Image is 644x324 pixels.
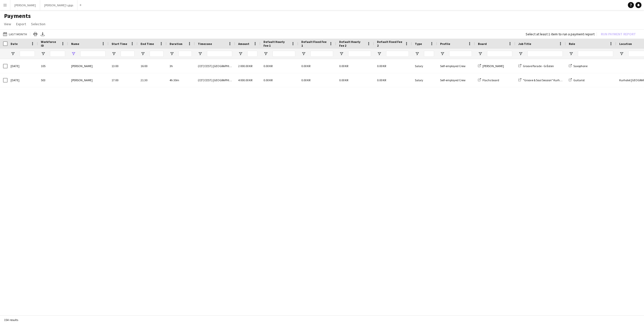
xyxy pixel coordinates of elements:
[238,51,243,56] button: Open Filter Menu
[619,42,632,46] span: Location
[526,32,595,36] div: Select at least 1 item to run a payment report
[374,73,412,87] div: 0.00 KR
[141,51,145,56] button: Open Filter Menu
[619,51,624,56] button: Open Filter Menu
[487,51,512,57] input: Board Filter Input
[569,64,587,68] a: Saxophone
[440,51,445,56] button: Open Filter Menu
[523,64,554,68] span: Groove Parade - Gråsten
[71,64,93,68] span: [PERSON_NAME]
[238,64,252,68] span: 2 000.00 KR
[71,78,93,82] span: [PERSON_NAME]
[260,59,298,73] div: 0.00 KR
[195,59,235,73] div: (CET/CEST) [GEOGRAPHIC_DATA]
[523,78,601,82] span: "Groove & Soul Session" Kurhotel Skodsborg Lobby Tunes 2025
[167,59,195,73] div: 3h
[38,59,68,73] div: 105
[478,78,499,82] a: Flachs board
[198,42,212,46] span: Timezone
[301,40,327,47] span: Default Fixed Fee 1
[112,51,116,56] button: Open Filter Menu
[40,31,46,37] app-action-btn: Export XLSX
[301,51,306,56] button: Open Filter Menu
[198,51,202,56] button: Open Filter Menu
[569,78,585,82] a: Guitarist
[31,22,45,26] span: Selection
[518,42,531,46] span: Job Title
[273,51,295,57] input: Default Hourly Fee 1 Filter Input
[138,73,167,87] div: 21:30
[482,64,504,68] span: [PERSON_NAME]
[478,51,482,56] button: Open Filter Menu
[478,64,504,68] a: [PERSON_NAME]
[412,59,437,73] div: Salary
[578,51,613,57] input: Role Filter Input
[11,42,18,46] span: Date
[449,51,472,57] input: Profile Filter Input
[263,51,268,56] button: Open Filter Menu
[109,73,138,87] div: 17:00
[377,51,382,56] button: Open Filter Menu
[10,0,40,10] button: [PERSON_NAME]
[29,21,47,27] a: Selection
[4,22,11,26] span: View
[32,31,38,37] app-action-btn: Print
[2,21,13,27] a: View
[437,59,475,73] div: Self-employed Crew
[518,51,523,56] button: Open Filter Menu
[40,0,77,10] button: [PERSON_NAME]'s gigs
[386,51,409,57] input: Default Fixed Fee 2 Filter Input
[412,73,437,87] div: Salary
[336,59,374,73] div: 0.00 KR
[478,42,487,46] span: Board
[377,40,403,47] span: Default Fixed Fee 2
[238,78,252,82] span: 4 000.00 KR
[121,51,135,57] input: Start Time Filter Input
[150,51,164,57] input: End Time Filter Input
[170,42,182,46] span: Duration
[167,73,195,87] div: 4h 30m
[238,42,249,46] span: Amount
[339,51,344,56] button: Open Filter Menu
[109,59,138,73] div: 13:00
[437,73,475,87] div: Self-employed Crew
[569,51,573,56] button: Open Filter Menu
[8,73,38,87] div: [DATE]
[440,42,450,46] span: Profile
[50,51,65,57] input: Workforce ID Filter Input
[41,40,59,47] span: Workforce ID
[71,42,79,46] span: Name
[138,59,167,73] div: 16:00
[16,22,26,26] span: Export
[415,51,419,56] button: Open Filter Menu
[573,78,585,82] span: Guitarist
[336,73,374,87] div: 0.00 KR
[41,51,45,56] button: Open Filter Menu
[482,78,499,82] span: Flachs board
[14,21,28,27] a: Export
[569,42,575,46] span: Role
[415,42,422,46] span: Type
[80,51,105,57] input: Name Filter Input
[112,42,127,46] span: Start Time
[38,73,68,87] div: 503
[298,73,336,87] div: 0.00 KR
[11,51,15,56] button: Open Filter Menu
[260,73,298,87] div: 0.00 KR
[207,51,232,57] input: Timezone Filter Input
[310,51,333,57] input: Default Fixed Fee 1 Filter Input
[2,31,28,37] button: Last Month
[263,40,289,47] span: Default Hourly Fee 1
[424,51,434,57] input: Type Filter Input
[339,40,365,47] span: Default Hourly Fee 2
[298,59,336,73] div: 0.00 KR
[71,51,76,56] button: Open Filter Menu
[527,51,563,57] input: Job Title Filter Input
[518,78,601,82] a: "Groove & Soul Session" Kurhotel Skodsborg Lobby Tunes 2025
[141,42,154,46] span: End Time
[518,64,554,68] a: Groove Parade - Gråsten
[247,51,257,57] input: Amount Filter Input
[8,59,38,73] div: [DATE]
[374,59,412,73] div: 0.00 KR
[195,73,235,87] div: (CET/CEST) [GEOGRAPHIC_DATA]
